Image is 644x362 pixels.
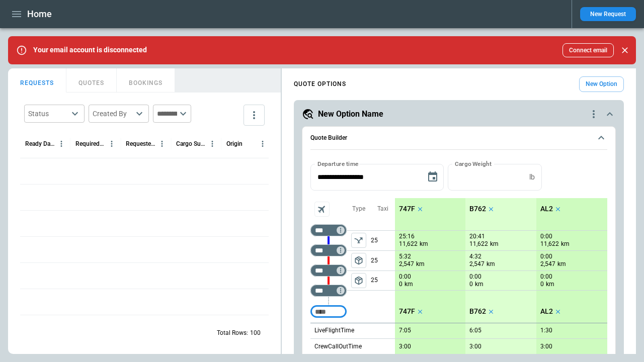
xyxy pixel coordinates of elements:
[423,167,443,187] button: Choose date, selected date is Sep 18, 2025
[469,260,485,268] p: 2,547
[310,264,347,277] div: Too short
[399,280,403,289] p: 0
[469,205,486,213] p: B762
[377,205,388,213] p: Taxi
[354,276,364,286] span: package_2
[469,327,481,334] p: 6:05
[399,240,418,248] p: 11,622
[126,140,155,147] div: Requested Route
[310,135,347,141] h6: Quote Builder
[469,273,481,281] p: 0:00
[562,43,614,57] button: Connect email
[469,280,473,289] p: 0
[469,253,481,260] p: 4:32
[469,307,486,316] p: B762
[529,173,535,182] p: lb
[33,46,147,54] p: Your email account is disconnected
[540,233,552,240] p: 0:00
[66,68,117,93] button: QUOTES
[490,240,499,248] p: km
[546,280,554,289] p: km
[155,137,169,150] button: Requested Route column menu
[351,233,366,248] span: Type of sector
[354,255,364,265] span: package_2
[469,233,485,240] p: 20:41
[540,273,552,281] p: 0:00
[351,273,366,288] span: Type of sector
[310,285,347,297] div: Too short
[557,260,566,268] p: km
[399,307,415,316] p: 747F
[405,280,413,289] p: km
[399,273,411,281] p: 0:00
[314,326,354,335] p: LiveFlightTime
[371,251,395,270] p: 25
[55,137,68,150] button: Ready Date & Time (UTC) column menu
[580,7,636,21] button: New Request
[416,260,425,268] p: km
[618,39,632,61] div: dismiss
[206,137,219,150] button: Cargo Summary column menu
[310,244,347,256] div: Too short
[540,307,553,316] p: AL2
[540,280,544,289] p: 0
[176,140,206,147] div: Cargo Summary
[27,8,52,20] h1: Home
[399,253,411,260] p: 5:32
[310,306,347,318] div: Too short
[540,205,553,213] p: AL2
[399,233,415,240] p: 25:16
[105,137,118,150] button: Required Date & Time (UTC) column menu
[351,273,366,288] button: left aligned
[250,329,261,337] p: 100
[371,271,395,290] p: 25
[310,224,347,236] div: Too short
[294,82,346,86] h4: QUOTE OPTIONS
[561,240,570,248] p: km
[93,109,133,119] div: Created By
[469,343,481,350] p: 3:00
[302,108,616,120] button: New Option Namequote-option-actions
[618,43,632,57] button: Close
[399,343,411,350] p: 3:00
[371,231,395,250] p: 25
[217,329,248,337] p: Total Rows:
[351,233,366,248] button: left aligned
[399,260,414,268] p: 2,547
[579,76,624,92] button: New Option
[540,240,559,248] p: 11,622
[352,205,365,213] p: Type
[75,140,105,147] div: Required Date & Time (UTC)
[25,140,55,147] div: Ready Date & Time (UTC)
[8,68,66,93] button: REQUESTS
[588,108,600,120] div: quote-option-actions
[244,105,265,126] button: more
[117,68,175,93] button: BOOKINGS
[420,240,428,248] p: km
[540,253,552,260] p: 0:00
[399,327,411,334] p: 7:05
[28,109,68,119] div: Status
[469,240,488,248] p: 11,622
[317,159,359,168] label: Departure time
[314,342,362,351] p: CrewCallOutTime
[475,280,484,289] p: km
[256,137,269,150] button: Origin column menu
[351,253,366,268] span: Type of sector
[310,127,607,150] button: Quote Builder
[487,260,495,268] p: km
[455,159,492,168] label: Cargo Weight
[226,140,243,147] div: Origin
[540,327,552,334] p: 1:30
[540,260,555,268] p: 2,547
[318,109,383,120] h5: New Option Name
[314,202,330,217] span: Aircraft selection
[351,253,366,268] button: left aligned
[540,343,552,350] p: 3:00
[399,205,415,213] p: 747F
